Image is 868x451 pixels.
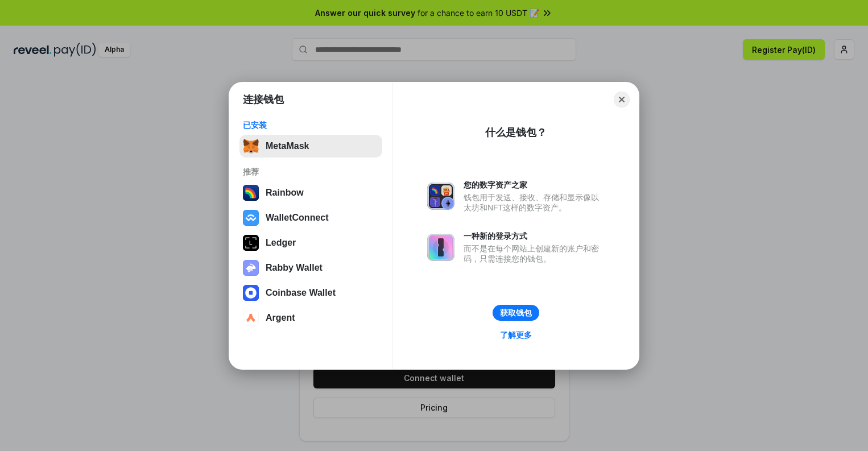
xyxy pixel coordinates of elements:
div: 什么是钱包？ [485,126,547,139]
div: 推荐 [243,167,379,177]
img: svg+xml,%3Csvg%20fill%3D%22none%22%20height%3D%2233%22%20viewBox%3D%220%200%2035%2033%22%20width%... [243,138,259,154]
button: WalletConnect [239,206,382,229]
button: Rabby Wallet [239,256,382,279]
img: svg+xml,%3Csvg%20width%3D%2228%22%20height%3D%2228%22%20viewBox%3D%220%200%2028%2028%22%20fill%3D... [243,285,259,301]
div: Rabby Wallet [266,263,323,273]
div: Rainbow [266,188,304,198]
img: svg+xml,%3Csvg%20width%3D%2228%22%20height%3D%2228%22%20viewBox%3D%220%200%2028%2028%22%20fill%3D... [243,310,259,326]
div: 钱包用于发送、接收、存储和显示像以太坊和NFT这样的数字资产。 [464,192,605,213]
img: svg+xml,%3Csvg%20xmlns%3D%22http%3A%2F%2Fwww.w3.org%2F2000%2Fsvg%22%20fill%3D%22none%22%20viewBox... [427,234,454,261]
button: Close [614,92,630,107]
button: Rainbow [239,181,382,204]
div: 了解更多 [500,330,532,340]
div: 您的数字资产之家 [464,180,605,190]
button: Coinbase Wallet [239,282,382,304]
a: 了解更多 [493,328,539,342]
img: svg+xml,%3Csvg%20width%3D%2228%22%20height%3D%2228%22%20viewBox%3D%220%200%2028%2028%22%20fill%3D... [243,210,259,226]
img: svg+xml,%3Csvg%20xmlns%3D%22http%3A%2F%2Fwww.w3.org%2F2000%2Fsvg%22%20fill%3D%22none%22%20viewBox... [243,260,259,276]
img: svg+xml,%3Csvg%20xmlns%3D%22http%3A%2F%2Fwww.w3.org%2F2000%2Fsvg%22%20width%3D%2228%22%20height%3... [243,235,259,251]
button: Argent [239,307,382,329]
button: 获取钱包 [493,305,539,321]
img: svg+xml,%3Csvg%20xmlns%3D%22http%3A%2F%2Fwww.w3.org%2F2000%2Fsvg%22%20fill%3D%22none%22%20viewBox... [427,183,454,210]
div: 一种新的登录方式 [464,231,605,241]
div: 而不是在每个网站上创建新的账户和密码，只需连接您的钱包。 [464,243,605,264]
div: 获取钱包 [500,308,532,318]
div: MetaMask [266,141,309,151]
button: MetaMask [239,135,382,158]
h1: 连接钱包 [243,93,284,106]
button: Ledger [239,231,382,254]
div: WalletConnect [266,213,329,223]
div: 已安装 [243,120,379,130]
div: Ledger [266,238,296,248]
div: Coinbase Wallet [266,288,336,298]
div: Argent [266,313,295,323]
img: svg+xml,%3Csvg%20width%3D%22120%22%20height%3D%22120%22%20viewBox%3D%220%200%20120%20120%22%20fil... [243,185,259,201]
